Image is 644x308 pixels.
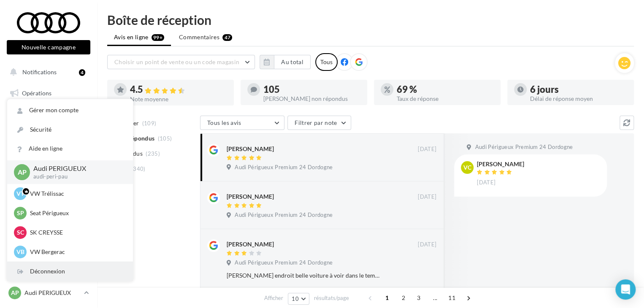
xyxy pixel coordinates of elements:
span: (340) [131,165,146,172]
span: 2 [397,291,410,305]
span: 3 [412,291,425,305]
p: Audi PERIGUEUX [24,289,81,297]
button: Nouvelle campagne [7,40,90,54]
p: Seat Périgueux [30,209,123,217]
p: VW Bergerac [30,248,123,256]
span: Audi Périgueux Premium 24 Dordogne [235,164,333,171]
span: 10 [292,295,299,302]
span: résultats/page [314,294,349,302]
div: 4 [79,69,85,76]
button: Au total [260,55,311,69]
p: Audi PERIGUEUX [33,164,119,173]
a: Sécurité [7,120,133,139]
span: VB [16,248,24,256]
div: 105 [263,85,360,94]
button: 10 [288,293,309,305]
span: SC [17,228,24,237]
button: Notifications 4 [5,63,89,81]
span: 11 [445,291,459,305]
span: [DATE] [477,179,495,186]
div: Note moyenne [130,96,227,102]
span: ... [428,291,442,305]
span: AP [18,167,27,177]
div: Tous [315,53,338,71]
a: Médiathèque [5,190,92,208]
span: Afficher [264,294,283,302]
span: Commentaires [179,33,219,41]
p: audi-peri-pau [33,173,119,181]
a: Contacts [5,169,92,186]
a: Gérer mon compte [7,101,133,120]
span: Opérations [22,89,51,97]
a: Opérations [5,84,92,102]
div: Open Intercom Messenger [615,279,636,300]
span: SP [17,209,24,217]
button: Filtrer par note [287,116,351,130]
span: Notifications [22,68,57,76]
div: 6 jours [530,85,627,94]
div: 69 % [397,85,494,94]
div: 47 [222,34,232,41]
a: AFFICHAGE PRESSE MD [5,211,92,236]
div: [PERSON_NAME] [477,161,524,167]
p: VW Trélissac [30,189,123,198]
span: (235) [146,150,160,157]
div: Boîte de réception [107,14,634,26]
button: Au total [274,55,311,69]
button: Choisir un point de vente ou un code magasin [107,55,255,69]
div: [PERSON_NAME] endroit belle voiture à voir dans le temps au moment de change de voiture [227,271,382,280]
a: Boîte de réception99+ [5,105,92,123]
div: [PERSON_NAME] [227,192,274,201]
button: Tous les avis [200,116,284,130]
p: SK CREYSSE [30,228,123,237]
div: [PERSON_NAME] [227,145,274,153]
div: Délai de réponse moyen [530,96,627,102]
a: Visibilité en ligne [5,127,92,145]
div: [PERSON_NAME] [227,240,274,249]
span: [DATE] [418,146,436,153]
span: (109) [142,120,157,127]
div: Taux de réponse [397,96,494,102]
div: Déconnexion [7,262,133,281]
div: 4.5 [130,85,227,95]
span: VC [463,163,471,172]
span: Audi Périgueux Premium 24 Dordogne [235,259,333,267]
span: Tous les avis [207,119,241,126]
span: Audi Périgueux Premium 24 Dordogne [235,211,333,219]
span: AP [11,289,19,297]
span: Choisir un point de vente ou un code magasin [114,58,239,65]
a: Aide en ligne [7,139,133,158]
span: [DATE] [418,241,436,249]
a: Campagnes [5,148,92,166]
span: Audi Périgueux Premium 24 Dordogne [475,143,573,151]
a: AP Audi PERIGUEUX [7,285,90,301]
span: 1 [380,291,394,305]
span: VT [16,189,24,198]
div: [PERSON_NAME] non répondus [263,96,360,102]
span: [DATE] [418,193,436,201]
